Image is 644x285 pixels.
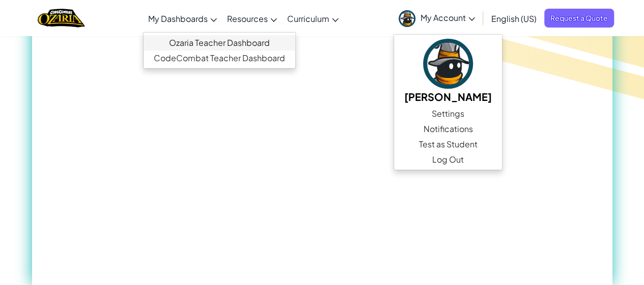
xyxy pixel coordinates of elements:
a: Request a Quote [544,9,614,28]
a: My Account [394,2,480,34]
span: My Dashboards [148,13,208,24]
a: CodeCombat Teacher Dashboard [144,50,295,66]
a: Resources [222,5,282,32]
span: English (US) [491,13,537,24]
span: Notifications [423,123,472,135]
a: My Dashboards [143,5,222,32]
a: [PERSON_NAME] [394,37,502,106]
a: Ozaria by CodeCombat logo [38,8,85,29]
a: Ozaria Teacher Dashboard [144,35,295,50]
a: Notifications [394,121,502,137]
img: avatar [399,10,415,27]
a: Settings [394,106,502,121]
span: Curriculum [287,13,329,24]
span: Resources [227,13,268,24]
a: Curriculum [282,5,344,32]
a: Test as Student [394,137,502,152]
img: avatar [423,39,473,89]
a: English (US) [486,5,542,32]
h5: [PERSON_NAME] [404,89,492,105]
a: Log Out [394,152,502,167]
span: My Account [421,12,475,23]
img: Home [38,8,85,29]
